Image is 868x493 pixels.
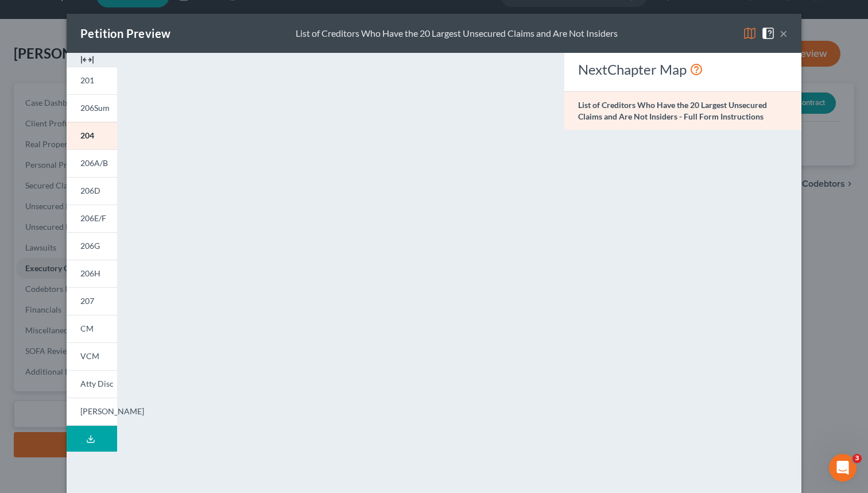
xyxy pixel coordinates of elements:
[67,122,117,149] a: 204
[67,370,117,398] a: Atty Disc
[67,177,117,205] a: 206D
[67,260,117,287] a: 206H
[578,100,767,121] strong: List of Creditors Who Have the 20 Largest Unsecured Claims and Are Not Insiders - Full Form Instr...
[80,406,144,416] span: [PERSON_NAME]
[80,75,94,85] span: 201
[80,186,100,195] span: 206D
[80,158,108,168] span: 206A/B
[80,213,106,223] span: 206E/F
[80,241,100,251] span: 206G
[296,27,618,40] div: List of Creditors Who Have the 20 Largest Unsecured Claims and Are Not Insiders
[852,454,862,463] span: 3
[761,26,775,40] img: help-close-5ba153eb36485ed6c1ea00a893f15db1cb9b99d6cae46e1a8edb6c62d00a1a76.svg
[67,205,117,232] a: 206E/F
[67,67,117,94] a: 201
[67,287,117,315] a: 207
[67,315,117,342] a: CM
[80,53,94,67] img: expand-e0f6d898513216a626fdd78e52531dac95497ffd26381d4c15ee2fc46db09dca.svg
[80,268,100,278] span: 206H
[829,454,857,482] iframe: Intercom live chat
[80,103,110,113] span: 206Sum
[80,25,170,41] div: Petition Preview
[67,398,117,426] a: [PERSON_NAME]
[67,342,117,370] a: VCM
[80,379,114,388] span: Atty Disc
[67,94,117,122] a: 206Sum
[80,296,94,306] span: 207
[578,60,788,79] div: NextChapter Map
[67,232,117,260] a: 206G
[67,149,117,177] a: 206A/B
[80,351,99,361] span: VCM
[743,26,757,40] img: map-eea8200ae884c6f1103ae1953ef3d486a96c86aabb227e865a55264e3737af1f.svg
[80,130,94,140] span: 204
[780,26,788,40] button: ×
[80,323,94,333] span: CM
